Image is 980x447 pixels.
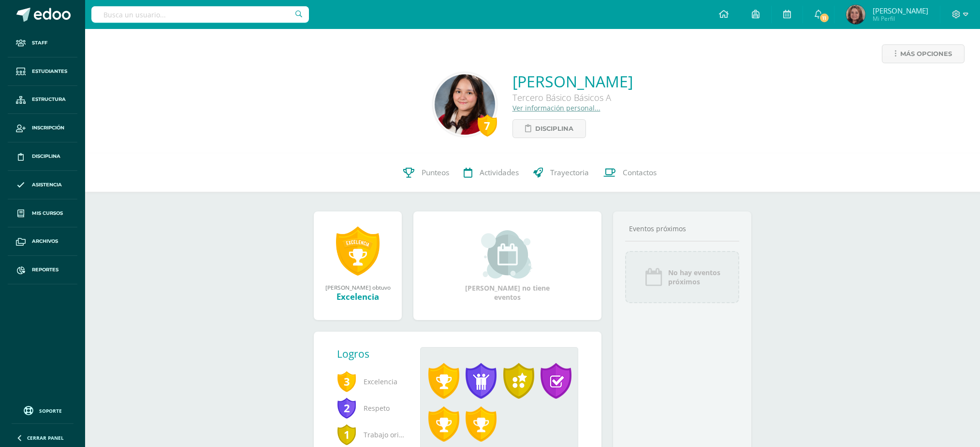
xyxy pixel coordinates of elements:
span: Respeto [337,395,405,421]
a: Estudiantes [8,57,77,86]
a: Estructura [8,86,77,114]
span: Asistencia [32,181,62,189]
a: Trayectoria [526,154,596,192]
span: No hay eventos próximos [668,268,720,286]
span: Estructura [32,96,66,103]
div: [PERSON_NAME] no tiene eventos [459,230,556,302]
span: Mi Perfil [873,14,928,23]
span: Cerrar panel [27,434,64,441]
span: 1 [337,423,356,446]
a: Punteos [396,154,456,192]
span: Soporte [39,407,62,414]
img: event_small.png [481,230,534,279]
div: Excelencia [323,291,392,302]
span: Staff [32,39,47,47]
a: Inscripción [8,114,77,142]
input: Busca un usuario... [91,6,309,23]
span: 11 [819,13,829,23]
img: 3cedf55f993a51724a61258512acd25e.png [435,74,495,135]
span: Punteos [422,168,449,178]
a: Reportes [8,256,77,284]
div: Eventos próximos [625,224,739,233]
a: [PERSON_NAME] [512,71,633,92]
span: Más opciones [900,45,952,63]
a: Soporte [12,404,73,417]
div: Logros [337,347,412,361]
span: Contactos [623,168,657,178]
span: 2 [337,397,356,419]
span: [PERSON_NAME] [873,6,928,15]
a: Contactos [596,154,664,192]
span: Actividades [480,168,519,178]
a: Actividades [456,154,526,192]
div: [PERSON_NAME] obtuvo [323,283,392,291]
div: Tercero Básico Básicos A [512,92,633,103]
a: Disciplina [512,119,586,138]
img: b20be52476d037d2dd4fed11a7a31884.png [846,5,865,24]
span: Inscripción [32,124,64,132]
a: Disciplina [8,142,77,171]
a: Staff [8,29,77,57]
a: Ver información personal... [512,103,600,112]
span: Archivos [32,237,58,245]
a: Asistencia [8,171,77,199]
span: Disciplina [32,153,60,160]
div: 7 [478,114,497,137]
span: Estudiantes [32,68,67,75]
img: event_icon.png [644,267,663,287]
span: Trayectoria [550,168,589,178]
a: Mis cursos [8,199,77,228]
a: Más opciones [882,44,965,63]
span: Disciplina [535,120,573,138]
span: Excelencia [337,368,405,395]
span: Mis cursos [32,210,63,217]
span: Reportes [32,266,59,274]
a: Archivos [8,227,77,256]
span: 3 [337,370,356,392]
